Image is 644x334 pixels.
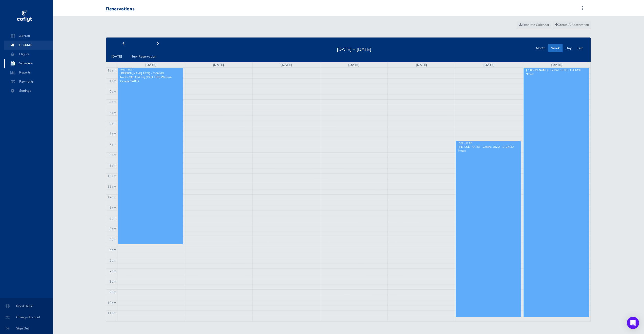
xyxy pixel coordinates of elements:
[548,44,563,52] button: Week
[16,9,33,24] img: coflyt logo
[526,68,587,72] div: [PERSON_NAME] - Cessna 182Q - C-GKMD
[141,40,176,48] button: next
[110,237,116,242] span: 4pm
[110,153,116,157] span: 8am
[108,301,116,305] span: 10pm
[458,142,472,145] span: 7:00 - 12:00
[213,63,224,67] a: [DATE]
[128,53,159,61] button: New Reservation
[6,302,47,311] span: Need Help?
[108,53,125,61] button: [DATE]
[574,44,586,52] button: List
[110,258,116,263] span: 6pm
[9,68,48,77] span: Reports
[280,63,292,67] a: [DATE]
[6,313,47,322] span: Change Account
[110,89,116,94] span: 2am
[483,63,495,67] a: [DATE]
[106,40,141,48] button: prev
[553,21,591,29] a: Create A Reservation
[9,41,48,50] span: C-GKMD
[110,206,116,210] span: 1pm
[9,50,48,59] span: Flights
[110,279,116,284] span: 8pm
[110,121,116,126] span: 5am
[110,216,116,221] span: 2pm
[562,44,574,52] button: Day
[108,195,116,199] span: 12pm
[334,45,375,52] h2: [DATE] – [DATE]
[110,248,116,252] span: 5pm
[9,86,48,95] span: Settings
[627,317,639,329] div: Open Intercom Messenger
[108,68,116,73] span: 12am
[110,290,116,294] span: 9pm
[120,71,181,75] div: [PERSON_NAME] 182Q - C-GKMD
[348,63,360,67] a: [DATE]
[458,145,519,149] div: [PERSON_NAME] - Cessna 182Q - C-GKMD
[9,77,48,86] span: Payments
[9,31,48,41] span: Aircraft
[120,75,181,83] p: Notes: CASARA Trg ( Pilot TBD) Western Canada SAREX
[110,142,116,147] span: 7am
[517,21,551,29] a: Export to Calendar
[108,184,116,189] span: 11am
[555,23,589,27] span: Create A Reservation
[9,59,48,68] span: Schedule
[106,6,135,12] div: Reservations
[110,100,116,104] span: 3am
[120,68,133,71] span: 8:00 - 5:00
[6,324,47,333] span: Sign Out
[108,174,116,178] span: 10am
[110,132,116,136] span: 6am
[108,311,116,316] span: 11pm
[551,63,562,67] a: [DATE]
[110,227,116,231] span: 3pm
[145,63,157,67] a: [DATE]
[458,149,519,153] p: Notes:
[533,44,548,52] button: Month
[526,72,587,76] p: Notes:
[110,110,116,115] span: 4am
[416,63,427,67] a: [DATE]
[110,79,116,83] span: 1am
[110,163,116,168] span: 9am
[110,269,116,273] span: 7pm
[519,23,549,27] span: Export to Calendar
